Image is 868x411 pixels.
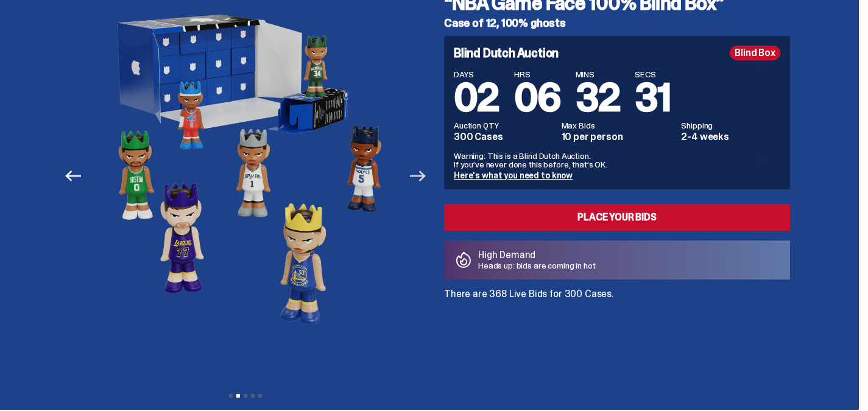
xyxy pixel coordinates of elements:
button: View slide 4 [251,394,255,398]
button: Next [404,163,431,189]
dd: 300 Cases [454,132,554,142]
dd: 2-4 weeks [681,132,780,142]
a: Place your Bids [444,204,790,231]
p: There are 368 Live Bids for 300 Cases. [444,289,790,299]
span: 02 [454,72,499,123]
a: Here's what you need to know [454,170,573,181]
p: Heads up: bids are coming in hot [478,261,596,270]
span: 32 [576,72,621,123]
button: View slide 2 [236,394,240,398]
span: SECS [635,70,671,79]
h4: Blind Dutch Auction [454,47,559,59]
span: 31 [635,72,671,123]
button: Previous [60,163,86,189]
span: HRS [514,70,561,79]
dt: Max Bids [562,121,674,130]
div: Blind Box [730,46,780,60]
dt: Auction QTY [454,121,554,130]
button: View slide 3 [244,394,247,398]
p: Warning: This is a Blind Dutch Auction. If you’ve never done this before, that’s OK. [454,152,780,169]
button: View slide 1 [229,394,233,398]
dd: 10 per person [562,132,674,142]
button: View slide 5 [258,394,262,398]
dt: Shipping [681,121,780,130]
span: MINS [576,70,621,79]
span: DAYS [454,70,499,79]
p: High Demand [478,250,596,260]
span: 06 [514,72,561,123]
h5: Case of 12, 100% ghosts [444,18,790,29]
